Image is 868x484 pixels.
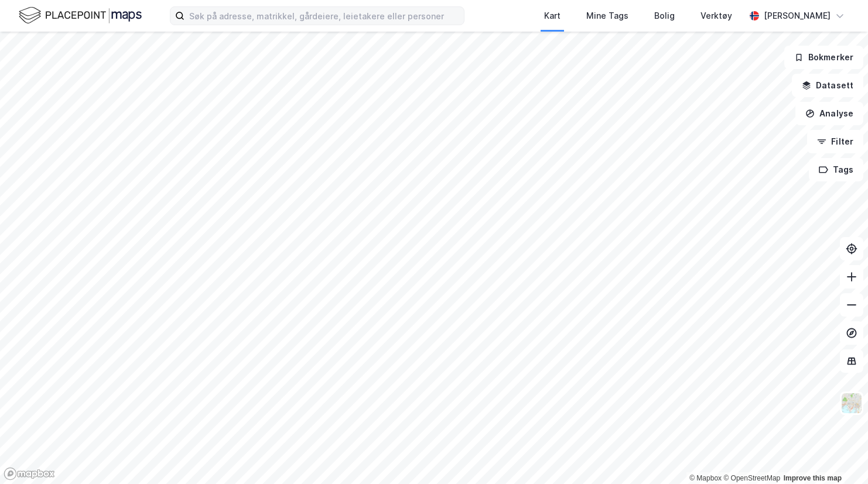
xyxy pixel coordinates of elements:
div: Verktøy [700,9,732,23]
div: Kart [544,9,561,23]
div: Kontrollprogram for chat [809,428,868,484]
div: Mine Tags [586,9,628,23]
iframe: Chat Widget [809,428,868,484]
img: logo.f888ab2527a4732fd821a326f86c7f29.svg [19,5,142,26]
input: Søk på adresse, matrikkel, gårdeiere, leietakere eller personer [184,7,464,25]
div: Bolig [654,9,675,23]
div: [PERSON_NAME] [764,9,831,23]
